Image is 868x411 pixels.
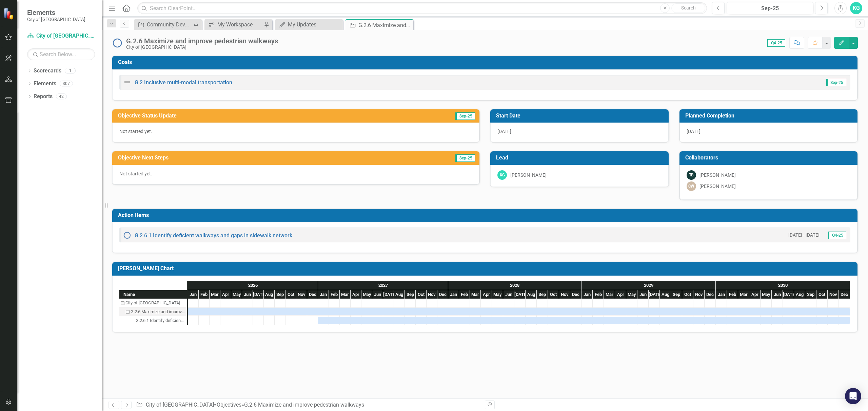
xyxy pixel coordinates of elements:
[682,290,693,299] div: Oct
[231,290,242,299] div: May
[626,290,637,299] div: May
[112,38,123,48] img: Not Started
[119,128,472,135] p: Not started yet.
[136,20,192,29] a: Community Development Report
[496,113,665,119] h3: Start Date
[65,68,76,74] div: 1
[671,290,682,299] div: Sep
[448,290,459,299] div: Jan
[119,316,187,325] div: Task: Start date: 2027-01-01 End date: 2030-12-31
[119,299,187,307] div: Task: City of Dunedin Start date: 2026-01-01 End date: 2026-01-02
[206,20,262,29] a: My Workspace
[416,290,427,299] div: Oct
[318,281,448,290] div: 2027
[693,290,705,299] div: Nov
[637,290,649,299] div: Jun
[119,290,187,299] div: Name
[559,290,570,299] div: Nov
[510,172,547,178] div: [PERSON_NAME]
[805,290,816,299] div: Sep
[481,290,492,299] div: Apr
[220,290,231,299] div: Apr
[27,8,85,17] span: Elements
[188,281,318,290] div: 2026
[340,290,351,299] div: Mar
[34,67,61,75] a: Scorecards
[277,20,341,29] a: My Updates
[318,290,329,299] div: Jan
[329,290,340,299] div: Feb
[687,129,701,134] span: [DATE]
[217,402,241,408] a: Objectives
[275,290,285,299] div: Sep
[60,81,73,87] div: 307
[27,32,95,40] a: City of [GEOGRAPHIC_DATA]
[581,281,716,290] div: 2029
[761,290,772,299] div: May
[699,183,736,190] div: [PERSON_NAME]
[27,48,95,60] input: Search Below...
[526,290,537,299] div: Aug
[405,290,416,299] div: Sep
[537,290,548,299] div: Sep
[135,79,232,86] a: G.2 Inclusive multi-modal transportation
[548,290,559,299] div: Oct
[119,170,472,177] p: Not started yet.
[210,290,220,299] div: Mar
[767,39,785,47] span: Q4-25
[118,212,854,218] h3: Action Items
[727,2,813,14] button: Sep-25
[581,290,593,299] div: Jan
[146,402,214,408] a: City of [GEOGRAPHIC_DATA]
[729,4,811,13] div: Sep-25
[56,93,67,99] div: 42
[244,402,364,408] div: G.2.6 Maximize and improve pedestrian walkways
[839,290,850,299] div: Dec
[119,307,187,316] div: G.2.6 Maximize and improve pedestrian walkways
[361,290,372,299] div: May
[118,265,854,272] h3: [PERSON_NAME] Chart
[253,290,264,299] div: Jul
[794,290,805,299] div: Aug
[705,290,716,299] div: Dec
[459,290,470,299] div: Feb
[394,290,405,299] div: Aug
[660,290,671,299] div: Aug
[119,316,187,325] div: G.2.6.1 Identify deficient walkways and gaps in sidewalk network
[816,290,828,299] div: Oct
[470,290,481,299] div: Mar
[738,290,749,299] div: Mar
[437,290,448,299] div: Dec
[123,78,131,86] img: Not Defined
[448,281,581,290] div: 2028
[34,80,56,88] a: Elements
[687,170,696,180] div: TB
[727,290,738,299] div: Feb
[828,232,846,239] span: Q4-25
[136,316,185,325] div: G.2.6.1 Identify deficient walkways and gaps in sidewalk network
[351,290,361,299] div: Apr
[497,129,511,134] span: [DATE]
[3,7,15,19] img: ClearPoint Strategy
[828,290,839,299] div: Nov
[131,307,185,316] div: G.2.6 Maximize and improve pedestrian walkways
[217,20,262,29] div: My Workspace
[826,79,846,86] span: Sep-25
[496,155,665,161] h3: Lead
[135,232,292,239] a: G.2.6.1 Identify deficient walkways and gaps in sidewalk network
[783,290,794,299] div: Jul
[671,3,705,13] button: Search
[615,290,626,299] div: Apr
[788,232,820,238] small: [DATE] - [DATE]
[288,20,341,29] div: My Updates
[123,231,131,239] img: Not Started
[570,290,581,299] div: Dec
[850,2,862,14] button: KG
[118,113,383,119] h3: Objective Status Update
[136,401,480,409] div: » »
[699,172,736,178] div: [PERSON_NAME]
[497,170,507,180] div: KG
[118,155,372,161] h3: Objective Next Steps
[34,93,53,101] a: Reports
